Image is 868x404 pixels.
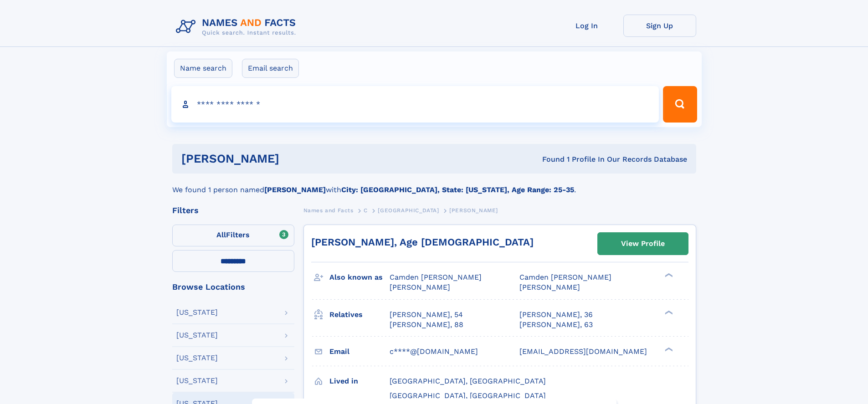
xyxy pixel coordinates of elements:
[364,205,368,216] a: C
[378,205,439,216] a: [GEOGRAPHIC_DATA]
[172,206,294,215] div: Filters
[329,344,390,359] h3: Email
[411,154,687,164] div: Found 1 Profile In Our Records Database
[329,307,390,322] h3: Relatives
[172,283,294,291] div: Browse Locations
[663,272,673,278] div: ❯
[390,310,463,320] a: [PERSON_NAME], 54
[519,283,580,291] span: [PERSON_NAME]
[242,59,299,78] label: Email search
[311,236,534,248] a: [PERSON_NAME], Age [DEMOGRAPHIC_DATA]
[621,233,665,254] div: View Profile
[519,347,647,356] span: [EMAIL_ADDRESS][DOMAIN_NAME]
[171,86,659,123] input: search input
[329,373,390,389] h3: Lived in
[176,332,218,339] div: [US_STATE]
[176,354,218,362] div: [US_STATE]
[550,15,623,37] a: Log In
[378,207,439,214] span: [GEOGRAPHIC_DATA]
[303,205,354,216] a: Names and Facts
[329,270,390,285] h3: Also known as
[176,377,218,384] div: [US_STATE]
[172,174,696,195] div: We found 1 person named with .
[172,225,294,246] label: Filters
[390,273,482,281] span: Camden [PERSON_NAME]
[390,391,546,400] span: [GEOGRAPHIC_DATA], [GEOGRAPHIC_DATA]
[176,309,218,316] div: [US_STATE]
[663,309,673,315] div: ❯
[449,207,498,214] span: [PERSON_NAME]
[519,310,593,320] a: [PERSON_NAME], 36
[519,320,593,330] a: [PERSON_NAME], 63
[390,320,463,330] a: [PERSON_NAME], 88
[264,185,326,194] b: [PERSON_NAME]
[663,86,697,123] button: Search Button
[519,273,611,281] span: Camden [PERSON_NAME]
[390,283,450,291] span: [PERSON_NAME]
[341,185,574,194] b: City: [GEOGRAPHIC_DATA], State: [US_STATE], Age Range: 25-35
[181,153,411,164] h1: [PERSON_NAME]
[623,15,696,37] a: Sign Up
[174,59,232,78] label: Name search
[364,207,368,214] span: C
[216,230,226,239] span: All
[390,377,546,385] span: [GEOGRAPHIC_DATA], [GEOGRAPHIC_DATA]
[663,346,673,352] div: ❯
[598,233,688,255] a: View Profile
[172,15,303,39] img: Logo Names and Facts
